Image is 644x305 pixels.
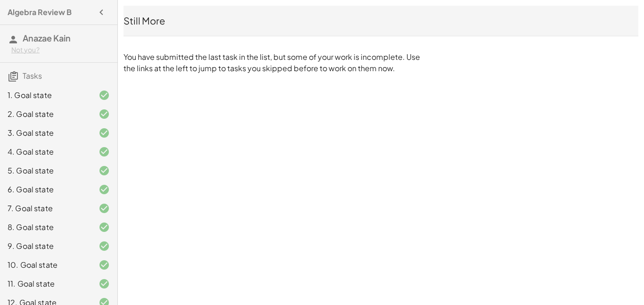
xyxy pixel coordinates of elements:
i: Task finished and correct. [99,278,110,289]
span: Anazae Kain [23,33,71,43]
i: Task finished and correct. [99,259,110,271]
div: 10. Goal state [8,259,83,271]
i: Task finished and correct. [99,240,110,252]
i: Task finished and correct. [99,165,110,176]
span: Tasks [23,71,42,81]
h4: Algebra Review B [8,7,72,18]
div: 2. Goal state [8,108,83,120]
i: Task finished and correct. [99,108,110,120]
i: Task finished and correct. [99,127,110,139]
i: Task finished and correct. [99,146,110,157]
div: 3. Goal state [8,127,83,139]
div: 1. Goal state [8,90,83,101]
div: 4. Goal state [8,146,83,157]
i: Task finished and correct. [99,184,110,195]
div: 9. Goal state [8,240,83,252]
div: Not you? [11,45,110,55]
div: 8. Goal state [8,222,83,233]
i: Task finished and correct. [99,222,110,233]
i: Task finished and correct. [99,203,110,214]
div: Still More [124,14,638,27]
p: You have submitted the last task in the list, but some of your work is incomplete. Use the links ... [124,51,430,74]
div: 11. Goal state [8,278,83,289]
div: 5. Goal state [8,165,83,176]
div: 6. Goal state [8,184,83,195]
i: Task finished and correct. [99,90,110,101]
div: 7. Goal state [8,203,83,214]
